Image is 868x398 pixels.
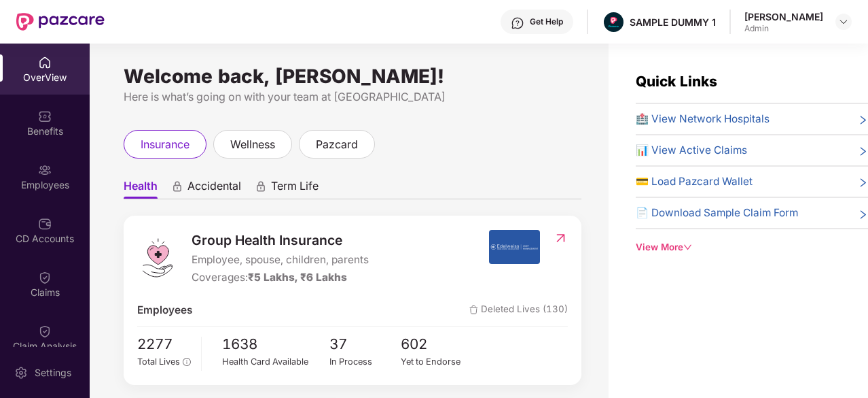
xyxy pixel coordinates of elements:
[316,136,358,153] span: pazcard
[858,145,868,159] span: right
[636,240,868,254] div: View More
[838,16,849,27] img: svg+xml;base64,PHN2ZyBpZD0iRHJvcGRvd24tMzJ4MzIiIHhtbG5zPSJodHRwOi8vd3d3LnczLm9yZy8yMDAwL3N2ZyIgd2...
[329,355,401,369] div: In Process
[38,56,52,69] img: svg+xml;base64,PHN2ZyBpZD0iSG9tZSIgeG1sbnM9Imh0dHA6Ly93d3cudzMub3JnLzIwMDAvc3ZnIiB3aWR0aD0iMjAiIG...
[744,10,823,23] div: [PERSON_NAME]
[630,16,716,29] div: SAMPLE DUMMY 1
[222,355,329,369] div: Health Card Available
[192,230,369,250] span: Group Health Insurance
[137,237,178,278] img: logo
[744,23,823,34] div: Admin
[858,176,868,190] span: right
[636,173,753,190] span: 💳 Load Pazcard Wallet
[31,366,75,380] div: Settings
[38,271,52,284] img: svg+xml;base64,PHN2ZyBpZD0iQ2xhaW0iIHhtbG5zPSJodHRwOi8vd3d3LnczLm9yZy8yMDAwL3N2ZyIgd2lkdGg9IjIwIi...
[38,325,52,338] img: svg+xml;base64,PHN2ZyBpZD0iQ2xhaW0iIHhtbG5zPSJodHRwOi8vd3d3LnczLm9yZy8yMDAwL3N2ZyIgd2lkdGg9IjIwIi...
[271,179,319,199] span: Term Life
[124,88,581,105] div: Here is what’s going on with your team at [GEOGRAPHIC_DATA]
[124,179,158,199] span: Health
[858,114,868,127] span: right
[137,333,191,356] span: 2277
[469,305,478,314] img: deleteIcon
[636,142,747,159] span: 📊 View Active Claims
[38,163,52,177] img: svg+xml;base64,PHN2ZyBpZD0iRW1wbG95ZWVzIiB4bWxucz0iaHR0cDovL3d3dy53My5vcmcvMjAwMC9zdmciIHdpZHRoPS...
[192,269,369,286] div: Coverages:
[14,366,28,380] img: svg+xml;base64,PHN2ZyBpZD0iU2V0dGluZy0yMHgyMCIgeG1sbnM9Imh0dHA6Ly93d3cudzMub3JnLzIwMDAvc3ZnIiB3aW...
[137,302,192,318] span: Employees
[636,73,717,90] span: Quick Links
[469,302,568,318] span: Deleted Lives (130)
[858,208,868,221] span: right
[222,333,329,356] span: 1638
[511,16,524,30] img: svg+xml;base64,PHN2ZyBpZD0iSGVscC0zMngzMiIgeG1sbnM9Imh0dHA6Ly93d3cudzMub3JnLzIwMDAvc3ZnIiB3aWR0aD...
[401,355,473,369] div: Yet to Endorse
[683,243,692,252] span: down
[530,16,563,27] div: Get Help
[38,217,52,231] img: svg+xml;base64,PHN2ZyBpZD0iQ0RfQWNjb3VudHMiIGRhdGEtbmFtZT0iQ0QgQWNjb3VudHMiIHhtbG5zPSJodHRwOi8vd3...
[171,180,183,193] div: animation
[636,205,798,221] span: 📄 Download Sample Claim Form
[329,333,401,356] span: 37
[192,252,369,268] span: Employee, spouse, children, parents
[183,358,190,365] span: info-circle
[554,231,568,245] img: RedirectIcon
[636,111,770,127] span: 🏥 View Network Hospitals
[38,110,52,123] img: svg+xml;base64,PHN2ZyBpZD0iQmVuZWZpdHMiIHhtbG5zPSJodHRwOi8vd3d3LnczLm9yZy8yMDAwL3N2ZyIgd2lkdGg9Ij...
[187,179,241,199] span: Accidental
[401,333,473,356] span: 602
[16,13,105,31] img: New Pazcare Logo
[248,271,347,284] span: ₹5 Lakhs, ₹6 Lakhs
[141,136,189,153] span: insurance
[124,71,581,82] div: Welcome back, [PERSON_NAME]!
[255,180,267,193] div: animation
[137,356,180,367] span: Total Lives
[489,230,540,264] img: insurerIcon
[230,136,275,153] span: wellness
[604,12,623,32] img: Pazcare_Alternative_logo-01-01.png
